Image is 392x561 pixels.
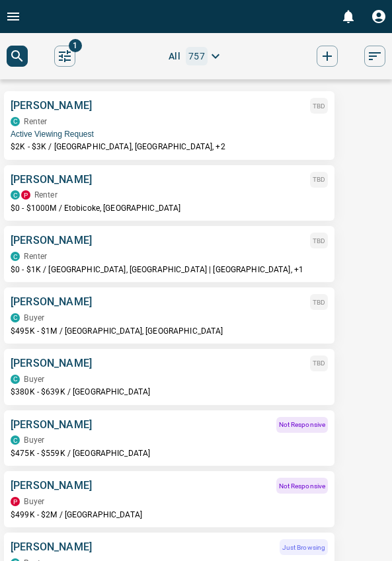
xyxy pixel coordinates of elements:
[24,313,44,322] p: Buyer
[11,233,92,248] p: [PERSON_NAME]
[11,98,92,114] p: [PERSON_NAME]
[11,203,328,214] p: $0 - $1000M / Etobicoke, [GEOGRAPHIC_DATA]
[169,48,180,64] span: All
[24,375,44,384] p: Buyer
[11,375,20,384] div: condos.ca
[11,141,328,153] p: $2K - $3K / [GEOGRAPHIC_DATA], [GEOGRAPHIC_DATA], +2
[11,190,20,200] div: condos.ca
[11,252,20,261] div: condos.ca
[11,264,328,276] p: $0 - $1K / [GEOGRAPHIC_DATA], [GEOGRAPHIC_DATA] | [GEOGRAPHIC_DATA], +1
[11,417,92,433] p: [PERSON_NAME]
[11,233,328,276] button: [PERSON_NAME]TBDcondos.caRenter$0 - $1K / [GEOGRAPHIC_DATA], [GEOGRAPHIC_DATA] | [GEOGRAPHIC_DATA...
[11,435,20,445] div: condos.ca
[11,497,20,506] div: property.ca
[7,46,28,67] button: search button
[24,252,47,261] p: Renter
[11,294,92,310] p: [PERSON_NAME]
[313,101,325,111] p: TBD
[11,172,92,188] p: [PERSON_NAME]
[11,387,328,398] p: $380K - $639K / [GEOGRAPHIC_DATA]
[34,190,58,200] p: Renter
[313,236,325,246] p: TBD
[313,358,325,368] p: TBD
[11,117,20,126] div: condos.ca
[313,174,325,184] p: TBD
[279,420,325,430] p: Not Responsive
[11,478,92,494] p: [PERSON_NAME]
[11,539,92,555] p: [PERSON_NAME]
[11,172,328,215] button: [PERSON_NAME]TBDcondos.caproperty.caRenter$0 - $1000M / Etobicoke, [GEOGRAPHIC_DATA]
[11,294,328,337] button: [PERSON_NAME]TBDcondos.caBuyer$495K - $1M / [GEOGRAPHIC_DATA], [GEOGRAPHIC_DATA]
[11,326,328,337] p: $495K - $1M / [GEOGRAPHIC_DATA], [GEOGRAPHIC_DATA]
[69,39,82,52] span: 1
[24,117,47,126] p: Renter
[313,297,325,307] p: TBD
[11,448,328,459] p: $475K - $559K / [GEOGRAPHIC_DATA]
[24,497,44,506] p: Buyer
[11,130,328,139] span: Active Viewing Request
[11,355,92,371] p: [PERSON_NAME]
[282,542,325,552] p: Just Browsing
[11,98,328,153] button: [PERSON_NAME]TBDcondos.caRenterActive Viewing Request$2K - $3K / [GEOGRAPHIC_DATA], [GEOGRAPHIC_D...
[21,190,30,200] div: property.ca
[11,313,20,322] div: condos.ca
[188,48,205,64] p: 757
[11,355,328,398] button: [PERSON_NAME]TBDcondos.caBuyer$380K - $639K / [GEOGRAPHIC_DATA]
[101,44,291,68] button: All757
[279,481,325,491] p: Not Responsive
[11,478,328,521] button: [PERSON_NAME]Not Responsiveproperty.caBuyer$499K - $2M / [GEOGRAPHIC_DATA]
[11,417,328,460] button: [PERSON_NAME]Not Responsivecondos.caBuyer$475K - $559K / [GEOGRAPHIC_DATA]
[11,509,328,521] p: $499K - $2M / [GEOGRAPHIC_DATA]
[24,435,44,445] p: Buyer
[366,3,392,30] button: Profile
